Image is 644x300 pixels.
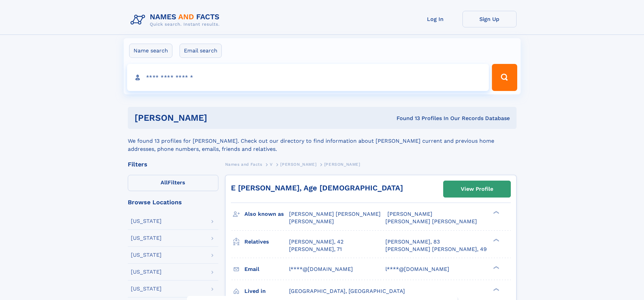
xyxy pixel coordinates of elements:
h3: Lived in [244,285,289,297]
div: ❯ [492,287,500,292]
a: V [270,160,273,168]
label: Email search [180,44,222,58]
a: [PERSON_NAME], 83 [385,238,440,246]
a: [PERSON_NAME], 71 [289,246,342,253]
div: Browse Locations [128,199,218,205]
span: [GEOGRAPHIC_DATA], [GEOGRAPHIC_DATA] [289,288,405,294]
span: [PERSON_NAME] [324,162,360,167]
div: Filters [128,161,218,167]
div: Found 13 Profiles In Our Records Database [302,115,510,122]
a: Names and Facts [225,160,262,168]
a: [PERSON_NAME], 42 [289,238,343,246]
button: Search Button [492,64,517,91]
h3: Email [244,263,289,275]
span: V [270,162,273,167]
a: Sign Up [462,11,517,27]
span: [PERSON_NAME] [289,218,334,225]
label: Filters [128,175,218,191]
span: [PERSON_NAME] [387,211,432,217]
h3: Relatives [244,236,289,248]
div: ❯ [492,238,500,242]
a: E [PERSON_NAME], Age [DEMOGRAPHIC_DATA] [231,184,403,192]
div: [US_STATE] [131,286,162,292]
a: [PERSON_NAME] [280,160,316,168]
div: View Profile [461,181,493,197]
a: [PERSON_NAME] [PERSON_NAME], 49 [385,246,487,253]
a: View Profile [444,181,510,197]
img: Logo Names and Facts [128,11,225,29]
div: [US_STATE] [131,252,162,258]
div: We found 13 profiles for [PERSON_NAME]. Check out our directory to find information about [PERSON... [128,129,517,153]
input: search input [127,64,489,91]
span: [PERSON_NAME] [PERSON_NAME] [289,211,381,217]
a: Log In [408,11,462,27]
span: [PERSON_NAME] [PERSON_NAME] [385,218,477,225]
label: Name search [129,44,172,58]
div: ❯ [492,210,500,215]
h3: Also known as [244,208,289,220]
span: [PERSON_NAME] [280,162,316,167]
div: [US_STATE] [131,235,162,241]
div: [US_STATE] [131,269,162,275]
span: All [161,179,168,186]
div: [US_STATE] [131,218,162,224]
h1: [PERSON_NAME] [135,114,302,122]
div: ❯ [492,265,500,270]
